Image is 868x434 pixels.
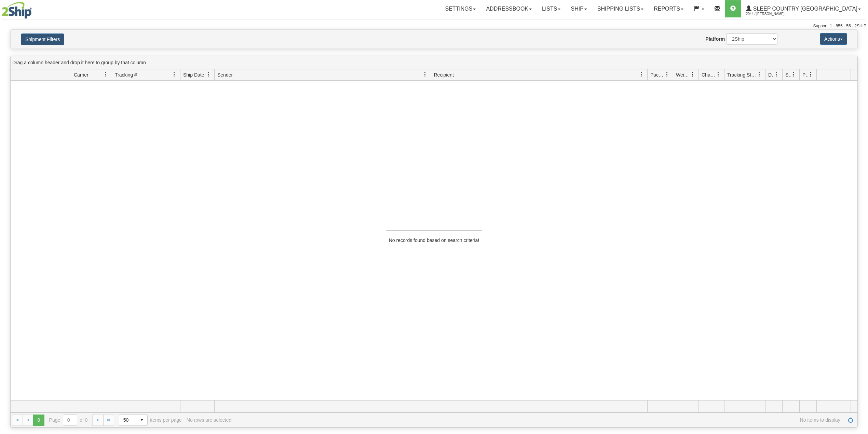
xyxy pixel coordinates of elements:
span: 50 [123,417,132,423]
a: Settings [440,0,481,17]
a: Shipment Issues filter column settings [788,69,799,80]
span: Ship Date [183,71,204,78]
span: Sender [217,71,233,78]
a: Recipient filter column settings [636,69,647,80]
span: No items to display [236,417,840,423]
span: Charge [702,71,716,78]
button: Actions [820,33,847,45]
span: Weight [676,71,690,78]
a: Addressbook [481,0,537,17]
a: Tracking Status filter column settings [754,69,765,80]
a: Sleep Country [GEOGRAPHIC_DATA] 2044 / [PERSON_NAME] [741,0,866,17]
span: Sleep Country [GEOGRAPHIC_DATA] [751,6,857,12]
button: Shipment Filters [21,33,64,45]
div: grid grouping header [11,56,857,69]
a: Pickup Status filter column settings [805,69,816,80]
span: 2044 / [PERSON_NAME] [746,11,797,17]
span: Shipment Issues [785,71,791,78]
a: Carrier filter column settings [100,69,112,80]
a: Reports [649,0,689,17]
a: Delivery Status filter column settings [771,69,782,80]
div: No records found based on search criteria! [386,230,482,250]
a: Packages filter column settings [661,69,673,80]
span: Page of 0 [49,414,88,426]
a: Tracking # filter column settings [168,69,180,80]
a: Lists [537,0,566,17]
div: No rows are selected [187,417,232,423]
a: Weight filter column settings [687,69,699,80]
span: Tracking Status [727,71,757,78]
span: Page 0 [33,415,44,425]
span: Recipient [434,71,454,78]
img: logo2044.jpg [2,2,32,19]
span: Page sizes drop down [119,414,148,426]
a: Sender filter column settings [419,69,431,80]
span: Pickup Status [802,71,808,78]
a: Ship Date filter column settings [203,69,214,80]
a: Charge filter column settings [713,69,724,80]
iframe: chat widget [852,182,867,252]
a: Shipping lists [592,0,649,17]
span: Delivery Status [768,71,774,78]
a: Refresh [845,415,856,425]
span: Packages [650,71,665,78]
span: select [136,415,147,425]
a: Ship [566,0,592,17]
label: Platform [705,36,725,42]
span: Tracking # [115,71,137,78]
div: Support: 1 - 855 - 55 - 2SHIP [2,23,866,29]
span: items per page [119,414,182,426]
span: Carrier [74,71,89,78]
